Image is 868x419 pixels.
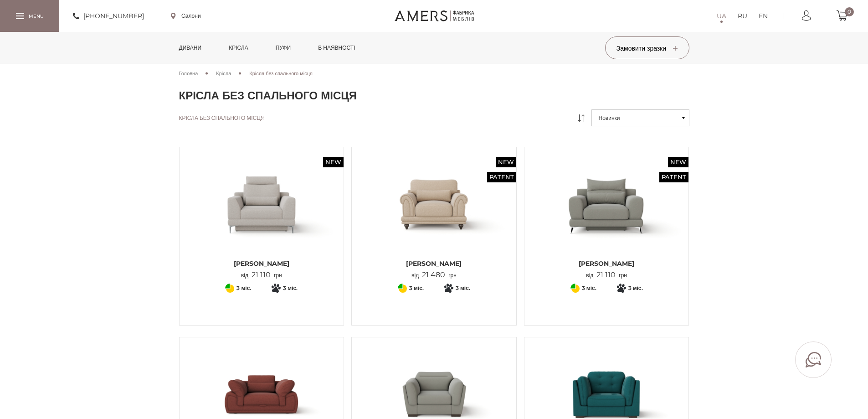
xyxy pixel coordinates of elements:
p: від грн [241,271,282,279]
span: Patent [659,172,688,182]
span: 3 міс. [456,283,470,294]
span: 3 міс. [283,283,298,294]
a: New Крісло ОСТІН [PERSON_NAME] від21 110грн [186,154,337,279]
span: 3 міс. [236,283,251,294]
p: від грн [586,271,627,279]
img: Крісло ОСТІН [186,154,337,254]
span: New [323,157,344,167]
span: Patent [487,172,516,182]
span: 3 міс. [409,283,424,294]
span: [PERSON_NAME] [531,259,682,268]
span: Замовити зразки [616,44,678,52]
a: RU [738,10,747,21]
span: Головна [179,70,198,77]
a: Крісла [222,32,255,64]
a: Крісла [216,69,231,78]
p: від грн [411,271,457,279]
a: Пуфи [269,32,298,64]
a: в наявності [311,32,362,64]
span: 21 480 [419,270,448,279]
span: [PERSON_NAME] [186,259,337,268]
span: 3 міс. [628,283,643,294]
button: Новинки [591,109,689,126]
a: New Patent Крісло ГОЛДІ [PERSON_NAME] від21 480грн [359,154,509,279]
a: UA [717,10,726,21]
span: 21 110 [593,270,619,279]
span: New [496,157,516,167]
span: [PERSON_NAME] [359,259,509,268]
a: New Patent Крісло ВІККІ [PERSON_NAME] від21 110грн [531,154,682,279]
span: New [668,157,688,167]
a: Дивани [172,32,209,64]
a: Салони [171,12,201,20]
button: Замовити зразки [605,36,689,59]
img: Крісло ГОЛДІ [359,154,509,254]
span: 21 110 [248,270,274,279]
h1: Крісла без спального місця [179,89,689,103]
img: Крісло ВІККІ [531,154,682,254]
a: [PHONE_NUMBER] [73,10,144,21]
span: 0 [845,7,854,16]
span: 3 міс. [582,283,596,294]
a: Головна [179,69,198,78]
span: Крісла [216,70,231,77]
a: EN [759,10,768,21]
